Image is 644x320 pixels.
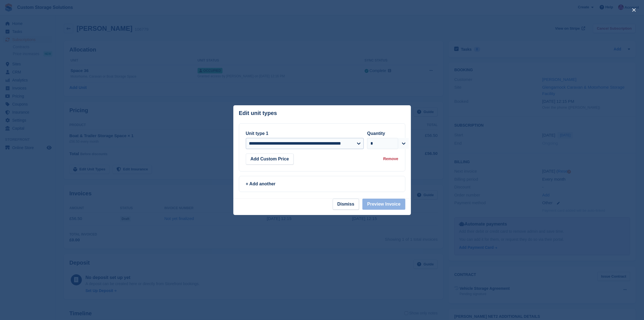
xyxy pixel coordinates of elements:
a: + Add another [239,176,405,192]
button: close [630,6,638,14]
p: Edit unit types [239,110,277,116]
label: Quantity [367,131,385,136]
button: Add Custom Price [246,153,294,165]
label: Unit type 1 [246,131,269,136]
button: Preview Invoice [362,199,405,210]
button: Dismiss [333,199,359,210]
div: + Add another [246,181,398,187]
div: Remove [383,156,398,162]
